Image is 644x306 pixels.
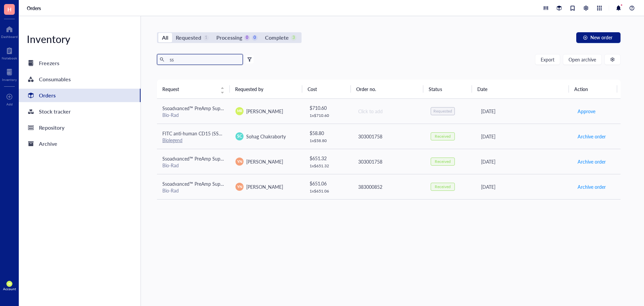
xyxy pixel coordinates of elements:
div: Notebook [2,56,17,60]
span: Archive order [578,158,606,165]
div: 0 [252,35,258,41]
th: Date [472,80,569,98]
span: YN [237,159,242,164]
div: Click to add [358,107,420,115]
div: 303001758 [358,158,420,165]
span: Request [162,85,216,93]
div: 1 x $ 710.60 [310,113,347,118]
span: Sohag Chakraborty [246,133,286,140]
th: Cost [302,80,351,98]
a: Consumables [19,73,141,86]
div: Inventory [19,32,141,46]
button: New order [576,32,621,43]
div: Bio-Rad [162,162,225,168]
a: Orders [27,5,42,11]
div: Consumables [39,75,71,84]
button: Archive order [577,131,606,142]
a: Inventory [2,67,17,82]
span: Ssoadvanced™ PreAmp Supermix, 50 x 50 µl rxns, 1.25 ml, 1725160 [162,105,305,112]
div: Received [435,159,451,164]
div: Account [3,287,16,291]
span: [PERSON_NAME] [246,108,283,115]
div: Add [6,102,13,106]
div: 1 x $ 651.32 [310,163,347,169]
span: Ssoadvanced™ PreAmp Supermix, 50 x 50 µl rxns, 1.25 ml, 1725160 [162,180,305,187]
div: Repository [39,123,64,132]
span: SC [237,133,242,139]
div: $ 710.60 [310,104,347,112]
div: Requested [176,33,201,42]
span: Archive order [578,133,606,140]
div: Bio-Rad [162,187,225,193]
div: 0 [244,35,250,41]
div: 1 [203,35,209,41]
th: Action [569,80,618,98]
button: Archive order [577,181,606,192]
span: [PERSON_NAME] [246,158,283,165]
a: Orders [19,89,141,102]
div: Archive [39,139,57,148]
a: Biolegend [162,137,182,143]
div: $ 651.06 [310,180,347,187]
span: Open archive [569,57,596,62]
span: MR [8,282,11,285]
div: 1 x $ 58.80 [310,138,347,143]
div: $ 651.32 [310,155,347,162]
div: $ 58.80 [310,129,347,137]
div: Inventory [2,78,17,82]
a: Notebook [2,45,17,60]
a: Dashboard [1,24,18,39]
input: Find orders in table [167,54,240,64]
button: Export [535,54,560,65]
th: Requested by [230,80,303,98]
div: [DATE] [481,158,567,165]
button: Archive order [577,156,606,167]
a: Stock tracker [19,105,141,118]
div: Received [435,134,451,139]
div: Dashboard [1,35,18,39]
a: Archive [19,137,141,150]
a: Freezers [19,56,141,70]
button: Approve [577,106,596,117]
div: 383000852 [358,183,420,190]
div: Complete [265,33,288,42]
div: Bio-Rad [162,112,225,118]
th: Status [423,80,472,98]
span: FITC anti-human CD15 (SSEA-1) Antibody [162,130,250,137]
div: Received [435,184,451,189]
span: Approve [578,107,595,115]
div: All [162,33,168,42]
div: [DATE] [481,107,567,115]
div: Stock tracker [39,107,71,116]
span: MR [237,108,242,114]
td: 383000852 [352,174,425,199]
th: Request [157,80,230,98]
span: [PERSON_NAME] [246,183,283,190]
div: [DATE] [481,183,567,190]
div: 303001758 [358,133,420,140]
td: Click to add [352,99,425,124]
div: Processing [216,33,242,42]
div: Orders [39,91,56,100]
span: Archive order [578,183,606,190]
div: segmented control [157,32,302,43]
span: H [7,5,11,13]
div: Requested [433,108,452,114]
div: 1 x $ 651.06 [310,188,347,194]
span: YN [237,184,242,189]
span: Export [541,57,554,62]
span: New order [590,35,612,40]
span: Ssoadvanced™ PreAmp Supermix, 50 x 50 µl rxns, 1.25 ml, 1725160 [162,155,305,162]
td: 303001758 [352,149,425,174]
td: 303001758 [352,124,425,149]
th: Order no. [351,80,424,98]
a: Repository [19,121,141,134]
div: [DATE] [481,133,567,140]
div: Freezers [39,58,59,68]
button: Open archive [563,54,602,65]
div: 3 [291,35,297,41]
